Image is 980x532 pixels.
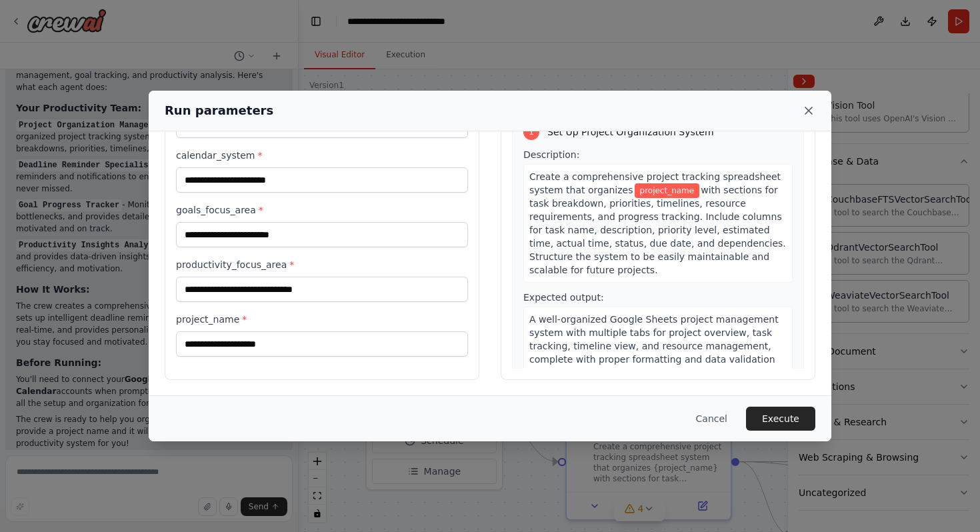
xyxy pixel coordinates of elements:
[165,101,273,120] h2: Run parameters
[176,313,468,326] label: project_name
[685,407,738,431] button: Cancel
[176,203,468,217] label: goals_focus_area
[176,258,468,271] label: productivity_focus_area
[529,185,786,275] span: with sections for task breakdown, priorities, timelines, resource requirements, and progress trac...
[635,183,700,198] span: Variable: project_name
[523,124,539,140] div: 1
[523,149,579,160] span: Description:
[529,171,781,195] span: Create a comprehensive project tracking spreadsheet system that organizes
[547,125,714,139] span: Set Up Project Organization System
[529,314,779,378] span: A well-organized Google Sheets project management system with multiple tabs for project overview,...
[176,149,468,162] label: calendar_system
[746,407,815,431] button: Execute
[523,292,604,303] span: Expected output:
